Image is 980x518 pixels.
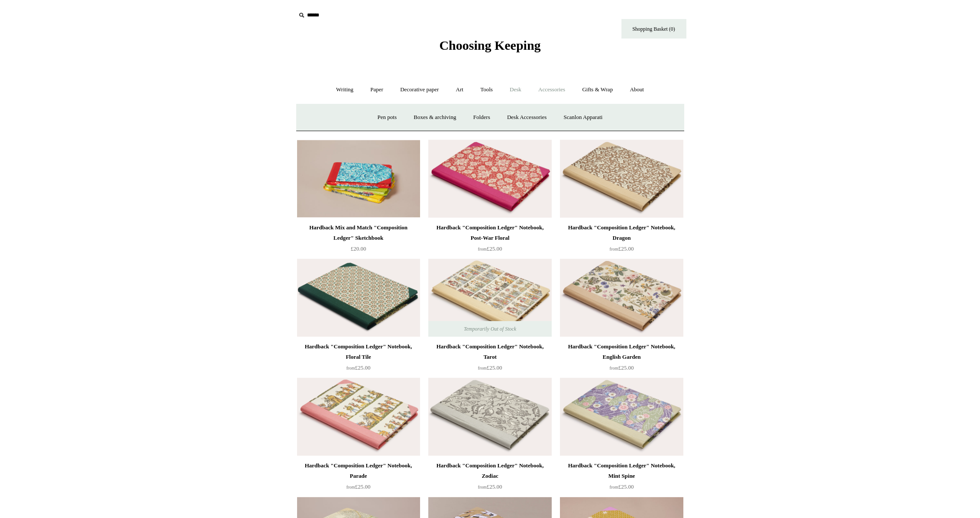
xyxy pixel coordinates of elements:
span: Temporarily Out of Stock [455,321,525,337]
img: Hardback "Composition Ledger" Notebook, English Garden [560,259,683,337]
a: Writing [328,78,361,101]
a: Accessories [530,78,573,101]
a: Hardback "Composition Ledger" Notebook, English Garden Hardback "Composition Ledger" Notebook, En... [560,259,683,337]
span: £25.00 [610,364,634,371]
a: Hardback "Composition Ledger" Notebook, Zodiac from£25.00 [428,460,551,496]
img: Hardback "Composition Ledger" Notebook, Parade [297,378,420,456]
a: Shopping Basket (0) [621,19,686,39]
img: Hardback Mix and Match "Composition Ledger" Sketchbook [297,140,420,218]
a: Hardback "Composition Ledger" Notebook, Tarot from£25.00 [428,341,551,377]
img: Hardback "Composition Ledger" Notebook, Post-War Floral [428,140,551,218]
a: Hardback "Composition Ledger" Notebook, Tarot Hardback "Composition Ledger" Notebook, Tarot Tempo... [428,259,551,337]
a: Hardback "Composition Ledger" Notebook, Post-War Floral Hardback "Composition Ledger" Notebook, P... [428,140,551,218]
span: from [610,247,618,251]
span: from [346,485,355,489]
a: Hardback Mix and Match "Composition Ledger" Sketchbook £20.00 [297,222,420,258]
span: £25.00 [610,483,634,490]
div: Hardback "Composition Ledger" Notebook, English Garden [562,341,681,362]
img: Hardback "Composition Ledger" Notebook, Dragon [560,140,683,218]
div: Hardback "Composition Ledger" Notebook, Mint Spine [562,460,681,481]
div: Hardback Mix and Match "Composition Ledger" Sketchbook [299,222,418,243]
span: from [478,485,487,489]
span: from [478,247,487,251]
a: Pen pots [370,106,404,129]
div: Hardback "Composition Ledger" Notebook, Post-War Floral [430,222,549,243]
a: Hardback "Composition Ledger" Notebook, Floral Tile Hardback "Composition Ledger" Notebook, Flora... [297,259,420,337]
div: Hardback "Composition Ledger" Notebook, Dragon [562,222,681,243]
a: Hardback Mix and Match "Composition Ledger" Sketchbook Hardback Mix and Match "Composition Ledger... [297,140,420,218]
span: £25.00 [346,364,371,371]
a: Art [448,78,471,101]
a: Hardback "Composition Ledger" Notebook, Dragon Hardback "Composition Ledger" Notebook, Dragon [560,140,683,218]
span: £20.00 [351,245,366,252]
a: Hardback "Composition Ledger" Notebook, Mint Spine Hardback "Composition Ledger" Notebook, Mint S... [560,378,683,456]
a: Decorative paper [392,78,446,101]
a: Hardback "Composition Ledger" Notebook, Post-War Floral from£25.00 [428,222,551,258]
a: Hardback "Composition Ledger" Notebook, Dragon from£25.00 [560,222,683,258]
a: Hardback "Composition Ledger" Notebook, English Garden from£25.00 [560,341,683,377]
a: Tools [472,78,501,101]
img: Hardback "Composition Ledger" Notebook, Tarot [428,259,551,337]
span: from [610,485,618,489]
a: Choosing Keeping [439,45,540,51]
div: Hardback "Composition Ledger" Notebook, Floral Tile [299,341,418,362]
span: £25.00 [478,364,502,371]
a: Scanlon Apparati [556,106,611,129]
a: Hardback "Composition Ledger" Notebook, Parade from£25.00 [297,460,420,496]
span: £25.00 [346,483,371,490]
a: Boxes & archiving [406,106,464,129]
span: from [610,366,618,370]
a: Paper [362,78,391,101]
a: Desk Accessories [499,106,554,129]
div: Hardback "Composition Ledger" Notebook, Parade [299,460,418,481]
span: from [346,366,355,370]
span: Choosing Keeping [439,38,540,52]
span: £25.00 [610,245,634,252]
span: £25.00 [478,245,502,252]
a: About [622,78,652,101]
a: Hardback "Composition Ledger" Notebook, Mint Spine from£25.00 [560,460,683,496]
a: Hardback "Composition Ledger" Notebook, Zodiac Hardback "Composition Ledger" Notebook, Zodiac [428,378,551,456]
a: Folders [466,106,498,129]
span: £25.00 [478,483,502,490]
img: Hardback "Composition Ledger" Notebook, Zodiac [428,378,551,456]
a: Desk [502,78,529,101]
a: Hardback "Composition Ledger" Notebook, Parade Hardback "Composition Ledger" Notebook, Parade [297,378,420,456]
span: from [478,366,487,370]
img: Hardback "Composition Ledger" Notebook, Mint Spine [560,378,683,456]
a: Gifts & Wrap [574,78,621,101]
div: Hardback "Composition Ledger" Notebook, Tarot [430,341,549,362]
div: Hardback "Composition Ledger" Notebook, Zodiac [430,460,549,481]
a: Hardback "Composition Ledger" Notebook, Floral Tile from£25.00 [297,341,420,377]
img: Hardback "Composition Ledger" Notebook, Floral Tile [297,259,420,337]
